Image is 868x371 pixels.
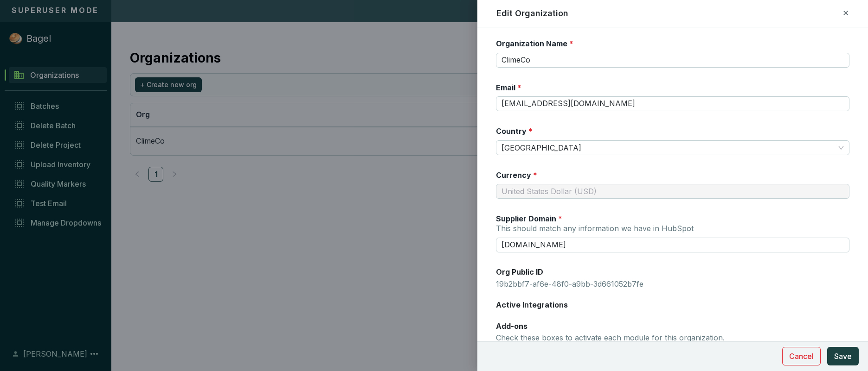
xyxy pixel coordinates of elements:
label: Organization Name [496,38,573,49]
p: This should match any information we have in HubSpot [496,224,849,234]
p: Active Integrations [496,300,849,310]
span: United States of America [502,141,844,155]
button: Save [827,347,859,365]
span: Save [834,351,852,362]
label: Email [496,82,521,93]
h2: Edit Organization [496,7,568,19]
p: Org Public ID [496,267,849,277]
p: Check these boxes to activate each module for this organization. [496,333,849,343]
p: 19b2bbf7-af6e-48f0-a9bb-3d661052b7fe [496,279,849,289]
label: Currency [496,170,537,180]
label: Supplier Domain [496,214,562,224]
label: Country [496,126,533,136]
p: Add-ons [496,321,849,332]
span: Cancel [789,351,814,362]
button: Cancel [782,347,821,365]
